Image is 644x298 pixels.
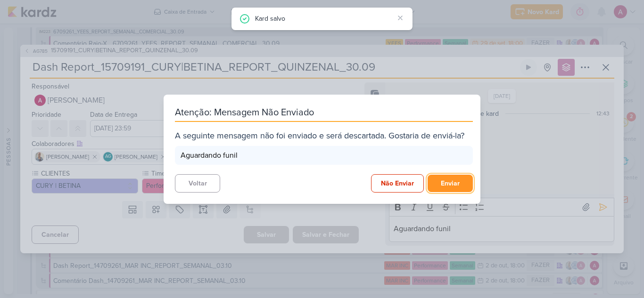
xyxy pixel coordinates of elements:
[255,13,394,24] div: Kard salvo
[428,175,473,192] button: Enviar
[181,150,467,161] p: Aguardando funil
[175,129,473,142] div: A seguinte mensagem não foi enviado e será descartada. Gostaria de enviá-la?
[371,174,424,193] button: Não Enviar
[175,106,473,122] div: Atenção: Mensagem Não Enviado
